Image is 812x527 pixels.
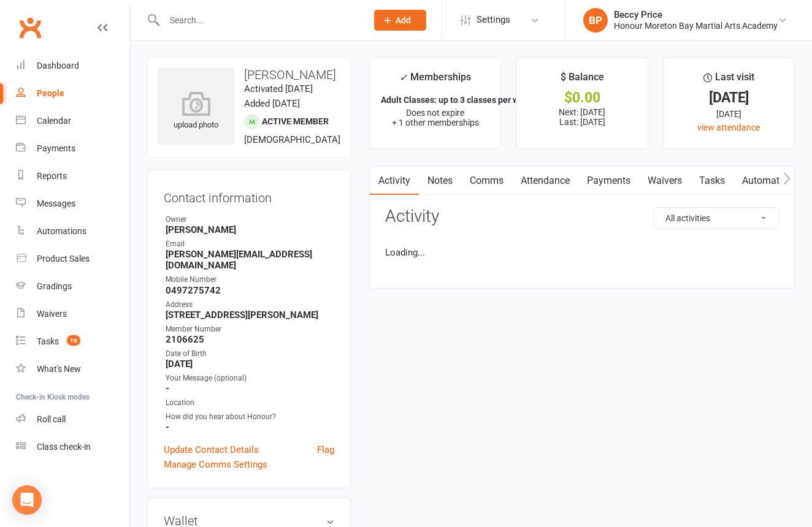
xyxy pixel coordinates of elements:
[578,167,639,195] a: Payments
[166,285,334,296] strong: 0497275742
[12,485,42,515] div: Open Intercom Messenger
[166,422,334,433] strong: -
[37,143,75,153] div: Payments
[244,134,340,145] span: [DEMOGRAPHIC_DATA]
[527,91,636,104] div: $0.00
[67,335,80,346] span: 16
[37,309,67,319] div: Waivers
[385,245,779,260] li: Loading...
[15,12,45,43] a: Clubworx
[399,72,407,83] i: ✓
[733,167,806,195] a: Automations
[399,69,471,92] div: Memberships
[244,98,300,109] time: Added [DATE]
[374,10,426,31] button: Add
[158,91,234,132] div: upload photo
[392,118,479,127] span: + 1 other memberships
[317,442,334,457] a: Flag
[37,61,79,70] div: Dashboard
[477,6,510,34] span: Settings
[583,8,608,32] div: BP
[561,69,604,91] div: $ Balance
[16,190,129,218] a: Messages
[385,207,779,226] h3: Activity
[406,108,464,118] span: Does not expire
[166,249,334,271] strong: [PERSON_NAME][EMAIL_ADDRESS][DOMAIN_NAME]
[166,411,334,423] div: How did you hear about Honour?
[461,167,512,195] a: Comms
[166,299,334,311] div: Address
[37,414,66,424] div: Roll call
[16,300,129,328] a: Waivers
[166,397,334,409] div: Location
[16,162,129,190] a: Reports
[16,328,129,355] a: Tasks 16
[166,214,334,226] div: Owner
[16,135,129,162] a: Payments
[37,226,86,236] div: Automations
[697,123,760,132] a: view attendance
[161,12,358,29] input: Search...
[16,433,129,461] a: Class kiosk mode
[37,116,71,126] div: Calendar
[639,167,691,195] a: Waivers
[675,107,783,121] div: [DATE]
[703,69,754,91] div: Last visit
[16,273,129,300] a: Gradings
[512,167,578,195] a: Attendance
[166,238,334,250] div: Email
[37,199,75,208] div: Messages
[614,9,778,20] div: Beccy Price
[691,167,733,195] a: Tasks
[527,107,636,127] p: Next: [DATE] Last: [DATE]
[244,83,313,94] time: Activated [DATE]
[164,442,259,457] a: Update Contact Details
[166,309,334,320] strong: [STREET_ADDRESS][PERSON_NAME]
[16,355,129,383] a: What's New
[262,116,329,126] span: Active member
[16,245,129,273] a: Product Sales
[614,20,778,31] div: Honour Moreton Bay Martial Arts Academy
[16,52,129,80] a: Dashboard
[37,281,72,291] div: Gradings
[37,364,81,374] div: What's New
[164,186,334,205] h3: Contact information
[164,457,267,472] a: Manage Comms Settings
[37,336,59,346] div: Tasks
[37,171,67,181] div: Reports
[166,358,334,370] strong: [DATE]
[37,88,64,98] div: People
[675,91,783,104] div: [DATE]
[158,68,340,82] h3: [PERSON_NAME]
[37,254,90,263] div: Product Sales
[166,334,334,345] strong: 2106625
[166,383,334,394] strong: -
[166,373,334,384] div: Your Message (optional)
[166,224,334,235] strong: [PERSON_NAME]
[16,406,129,433] a: Roll call
[419,167,461,195] a: Notes
[396,15,411,25] span: Add
[370,167,419,195] a: Activity
[166,324,334,335] div: Member Number
[37,442,91,452] div: Class check-in
[16,80,129,107] a: People
[166,274,334,286] div: Mobile Number
[16,107,129,135] a: Calendar
[381,95,533,105] strong: Adult Classes: up to 3 classes per week
[16,218,129,245] a: Automations
[166,348,334,360] div: Date of Birth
